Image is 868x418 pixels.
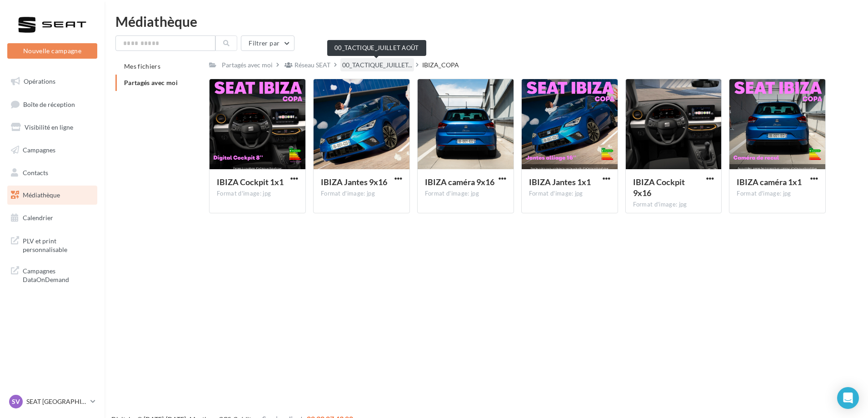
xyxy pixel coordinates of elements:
[5,141,99,160] a: Campagnes
[422,60,459,70] div: IBIZA_COPA
[23,100,75,108] span: Boîte de réception
[24,77,55,85] span: Opérations
[23,235,94,254] span: PLV et print personnalisable
[529,177,591,187] span: IBIZA Jantes 1x1
[529,190,610,198] div: Format d'image: jpg
[837,387,859,409] div: Open Intercom Messenger
[5,208,99,227] a: Calendrier
[425,177,494,187] span: IBIZA caméra 9x16
[241,35,294,51] button: Filtrer par
[425,190,506,198] div: Format d'image: jpg
[124,79,178,86] span: Partagés avec moi
[7,393,97,410] a: SV SEAT [GEOGRAPHIC_DATA]
[23,214,53,222] span: Calendrier
[217,177,284,187] span: IBIZA Cockpit 1x1
[7,43,97,59] button: Nouvelle campagne
[222,60,273,70] div: Partagés avec moi
[23,265,94,284] span: Campagnes DataOnDemand
[342,60,412,70] span: 00_TACTIQUE_JUILLET...
[217,190,298,198] div: Format d'image: jpg
[321,177,387,187] span: IBIZA Jantes 9x16
[737,190,818,198] div: Format d'image: jpg
[115,15,857,28] div: Médiathèque
[23,146,55,154] span: Campagnes
[321,190,402,198] div: Format d'image: jpg
[327,40,426,56] div: 00_TACTIQUE_JUILLET AOÛT
[5,186,99,205] a: Médiathèque
[5,118,99,137] a: Visibilité en ligne
[12,397,20,406] span: SV
[294,60,330,70] div: Réseau SEAT
[23,168,48,176] span: Contacts
[633,177,685,198] span: IBIZA Cockpit 9x16
[737,177,802,187] span: IBIZA caméra 1x1
[5,261,99,288] a: Campagnes DataOnDemand
[5,163,99,182] a: Contacts
[23,191,60,199] span: Médiathèque
[5,95,99,114] a: Boîte de réception
[26,397,87,406] p: SEAT [GEOGRAPHIC_DATA]
[25,123,73,131] span: Visibilité en ligne
[124,62,160,70] span: Mes fichiers
[5,231,99,258] a: PLV et print personnalisable
[5,72,99,91] a: Opérations
[633,201,714,209] div: Format d'image: jpg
